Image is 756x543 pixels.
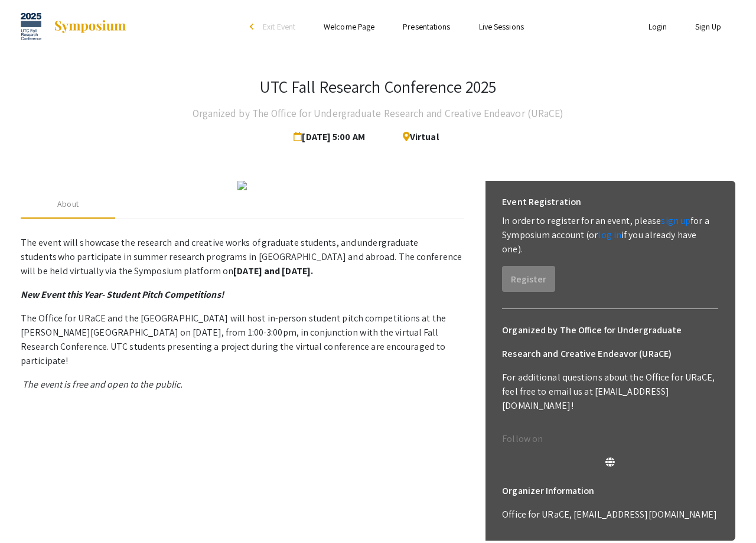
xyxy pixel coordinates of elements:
[22,378,183,391] em: The event is free and open to the public.
[502,370,718,413] p: For additional questions about the Office for URaCE, feel free to email us at [EMAIL_ADDRESS][DOM...
[649,21,667,32] a: Login
[250,23,257,30] div: arrow_back_ios
[21,12,41,41] img: UTC Fall Research Conference 2025
[237,181,247,190] img: 5d3f10dc-ca97-42bc-807f-35cebc88e3af.jpg
[21,12,127,41] a: UTC Fall Research Conference 2025
[695,21,721,32] a: Sign Up
[57,198,79,210] div: About
[294,125,370,149] span: [DATE] 5:00 AM
[21,311,464,368] p: The Office for URaCE and the [GEOGRAPHIC_DATA] will host in-person student pitch competitions at ...
[502,318,718,366] h6: Organized by The Office for Undergraduate Research and Creative Endeavor (URaCE)
[502,508,718,522] p: Office for URaCE, [EMAIL_ADDRESS][DOMAIN_NAME]
[21,236,464,278] p: The event will showcase the research and creative works of graduate students, and undergraduate s...
[502,266,555,292] button: Register
[263,21,295,32] span: Exit Event
[393,125,439,149] span: Virtual
[598,229,621,241] a: log in
[502,214,718,256] p: In order to register for an event, please for a Symposium account (or if you already have one).
[502,190,581,214] h6: Event Registration
[21,288,224,301] em: New Event this Year- Student Pitch Competitions!
[502,432,718,446] p: Follow on
[479,21,524,32] a: Live Sessions
[233,265,313,277] strong: [DATE] and [DATE].
[502,479,718,503] h6: Organizer Information
[53,19,127,34] img: Symposium by ForagerOne
[324,21,374,32] a: Welcome Page
[661,214,690,227] a: sign up
[193,102,564,125] h4: Organized by The Office for Undergraduate Research and Creative Endeavor (URaCE)
[403,21,450,32] a: Presentations
[260,77,496,97] h3: UTC Fall Research Conference 2025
